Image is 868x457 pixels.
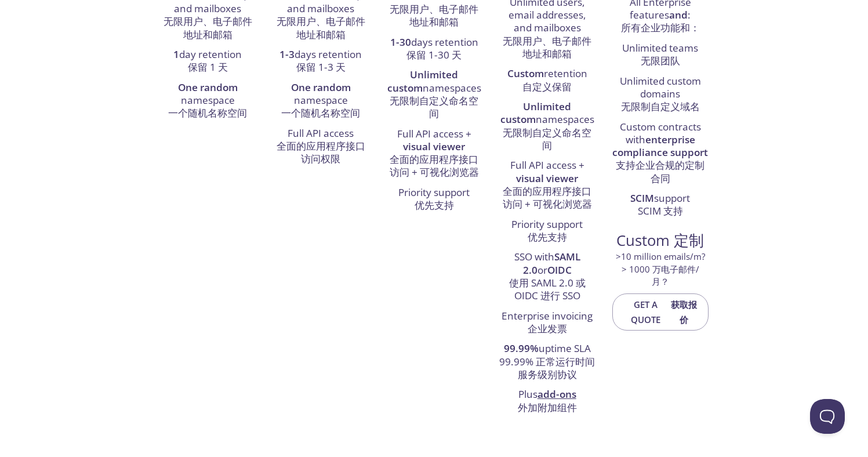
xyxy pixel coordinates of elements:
span: > 10 million emails/m? [616,251,705,287]
li: Plus [499,385,595,418]
span: 一个随机名称空间 [281,106,360,119]
span: 使用 SAML 2.0 或 OIDC 进行 SSO [509,276,586,302]
li: days retention [386,33,482,66]
span: 优先支持 [415,198,454,212]
span: 无限制自定义命名空间 [503,126,591,152]
span: 获取报价 [671,299,697,325]
span: 无限用户、电子邮件地址和邮箱 [164,14,252,41]
span: 全面的应用程序接口访问 + 可视化浏览器 [390,153,479,179]
li: namespace [160,78,256,124]
strong: and [669,8,688,21]
span: 无限用户、电子邮件地址和邮箱 [503,34,591,60]
span: 定制 [674,230,704,251]
li: Full API access + [499,156,595,215]
li: support [612,189,708,222]
span: 所有企业功能和： [621,21,700,34]
span: 无限用户、电子邮件地址和邮箱 [277,14,365,41]
li: Enterprise invoicing [499,307,595,340]
span: > 1000 万电子邮件/月？ [622,263,699,287]
strong: visual viewer [403,140,465,153]
li: namespaces [386,66,482,124]
strong: 99.99% [504,342,539,355]
strong: SAML 2.0 [523,250,580,276]
span: 无限团队 [641,54,680,67]
li: Full API access [273,124,369,170]
li: Unlimited custom domains [612,72,708,118]
a: add-ons [537,387,576,401]
strong: visual viewer [516,172,578,185]
span: 保留 1-30 天 [406,48,462,61]
strong: enterprise compliance support [612,133,708,159]
strong: OIDC [547,263,572,277]
span: SCIM 支持 [638,204,683,217]
span: 自定义保留 [522,80,572,93]
span: 外加附加组件 [518,401,577,414]
iframe: Help Scout Beacon - Open [810,399,845,434]
span: Get a quote [622,297,699,328]
li: namespace [273,78,369,124]
button: Get a quote获取报价 [612,293,708,331]
strong: One random [291,81,351,94]
span: 一个随机名称空间 [168,106,247,119]
strong: 1-30 [390,35,411,49]
span: 全面的应用程序接口访问权限 [277,139,365,165]
strong: One random [178,81,238,94]
strong: 1-3 [279,48,295,61]
li: Priority support [499,215,595,248]
li: SSO with or [499,248,595,306]
li: Unlimited teams [612,39,708,72]
span: 优先支持 [528,230,567,244]
span: 无限制自定义命名空间 [390,94,478,120]
span: 99.99% 正常运行时间服务级别协议 [499,355,595,381]
li: day retention [160,45,256,78]
span: 全面的应用程序接口访问 + 可视化浏览器 [503,184,592,211]
strong: SCIM [630,191,654,205]
strong: Unlimited custom [387,68,459,94]
span: 无限制自定义域名 [621,100,700,113]
li: Custom contracts with [612,118,708,190]
li: Priority support [386,183,482,216]
span: 企业发票 [528,322,567,335]
span: 无限用户、电子邮件地址和邮箱 [390,2,478,28]
span: 保留 1-3 天 [296,60,346,74]
strong: Custom [507,67,544,80]
strong: Unlimited custom [500,100,572,126]
li: uptime SLA [499,339,595,385]
li: Full API access + [386,125,482,183]
li: days retention [273,45,369,78]
span: 保留 1 天 [188,60,228,74]
li: namespaces [499,97,595,156]
span: Custom [613,231,707,251]
span: 支持企业合规的定制合同 [616,158,704,184]
strong: 1 [173,48,179,61]
li: retention [499,64,595,97]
